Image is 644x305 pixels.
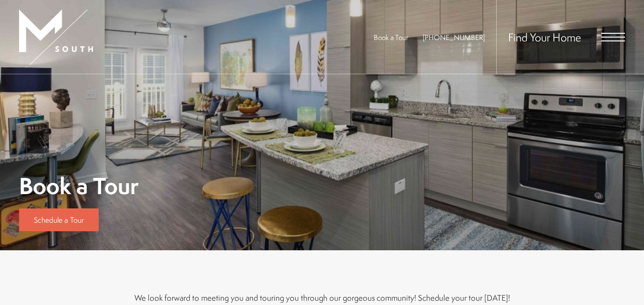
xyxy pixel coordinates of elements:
[601,33,625,41] button: Open Menu
[19,208,99,231] a: Schedule a Tour
[508,30,581,45] a: Find Your Home
[34,215,84,225] span: Schedule a Tour
[60,291,584,305] p: We look forward to meeting you and touring you through our gorgeous community! Schedule your tour...
[423,32,485,42] span: [PHONE_NUMBER]
[423,32,485,42] a: Call Us at 813-570-8014
[19,10,93,65] img: MSouth
[19,175,139,197] h1: Book a Tour
[374,32,409,42] a: Book a Tour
